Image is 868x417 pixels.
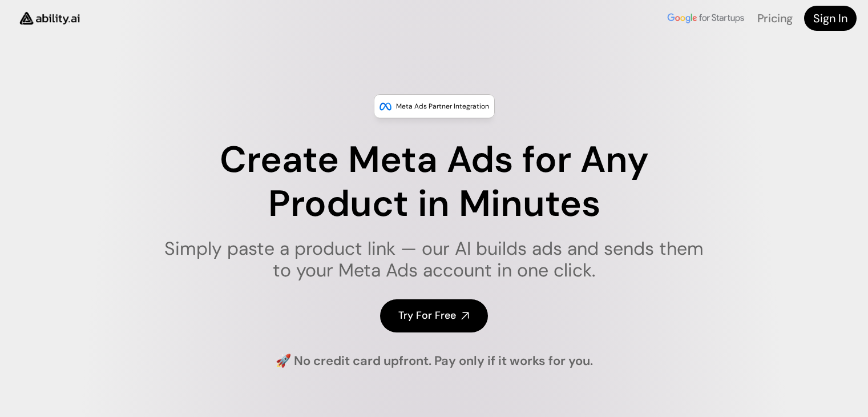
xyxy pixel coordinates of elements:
a: Pricing [757,11,793,26]
a: Sign In [804,6,857,31]
p: Meta Ads Partner Integration [396,101,489,112]
h4: Try For Free [398,308,456,323]
a: Try For Free [380,299,488,332]
h1: Create Meta Ads for Any Product in Minutes [157,138,711,226]
h4: Sign In [813,10,847,26]
h4: 🚀 No credit card upfront. Pay only if it works for you. [276,352,593,370]
h1: Simply paste a product link — our AI builds ads and sends them to your Meta Ads account in one cl... [157,238,711,282]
